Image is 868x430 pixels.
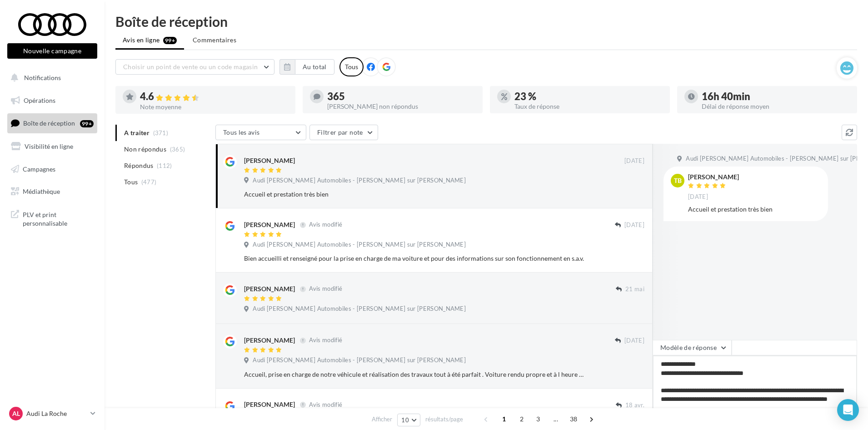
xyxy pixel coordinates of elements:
[309,401,342,408] span: Avis modifié
[215,125,306,140] button: Tous les avis
[531,412,545,426] span: 3
[5,182,99,201] a: Médiathèque
[253,241,466,249] span: Audi [PERSON_NAME] Automobiles - [PERSON_NAME] sur [PERSON_NAME]
[140,91,288,102] div: 4.6
[566,412,581,426] span: 38
[5,160,99,179] a: Campagnes
[7,43,97,59] button: Nouvelle campagne
[253,356,466,364] span: Audi [PERSON_NAME] Automobiles - [PERSON_NAME] sur [PERSON_NAME]
[5,91,99,110] a: Opérations
[115,15,857,28] div: Boîte de réception
[244,400,295,409] div: [PERSON_NAME]
[425,415,463,424] span: résultats/page
[5,137,99,156] a: Visibilité en ligne
[223,128,260,136] span: Tous les avis
[309,221,342,228] span: Avis modifié
[514,412,529,426] span: 2
[157,162,172,169] span: (112)
[5,113,99,133] a: Boîte de réception99+
[7,405,97,422] a: AL Audi La Roche
[244,370,585,379] div: Accueil, prise en charge de notre véhicule et réalisation des travaux tout à été parfait . Voitur...
[124,161,154,170] span: Répondus
[123,63,258,71] span: Choisir un point de vente ou un code magasin
[702,91,850,101] div: 16h 40min
[170,146,185,153] span: (365)
[23,187,60,195] span: Médiathèque
[327,103,475,110] div: [PERSON_NAME] non répondus
[837,399,859,421] div: Open Intercom Messenger
[193,35,236,45] span: Commentaires
[372,415,392,424] span: Afficher
[674,176,682,185] span: TB
[624,157,644,165] span: [DATE]
[624,337,644,345] span: [DATE]
[514,103,663,110] div: Taux de réponse
[549,412,563,426] span: ...
[25,142,73,150] span: Visibilité en ligne
[625,285,644,293] span: 21 mai
[624,221,644,229] span: [DATE]
[327,91,475,101] div: 365
[339,57,364,76] div: Tous
[253,305,466,313] span: Audi [PERSON_NAME] Automobiles - [PERSON_NAME] sur [PERSON_NAME]
[23,119,75,127] span: Boîte de réception
[401,416,409,424] span: 10
[26,409,87,418] p: Audi La Roche
[80,120,94,127] div: 99+
[279,59,334,75] button: Au total
[141,178,157,186] span: (477)
[23,208,94,228] span: PLV et print personnalisable
[124,177,138,187] span: Tous
[24,96,55,104] span: Opérations
[23,165,55,172] span: Campagnes
[625,401,644,410] span: 18 avr.
[140,104,288,110] div: Note moyenne
[5,68,95,87] button: Notifications
[688,193,708,201] span: [DATE]
[295,59,334,75] button: Au total
[244,190,585,199] div: Accueil et prestation très bien
[309,125,378,140] button: Filtrer par note
[514,91,663,101] div: 23 %
[309,285,342,293] span: Avis modifié
[115,59,274,75] button: Choisir un point de vente ou un code magasin
[5,205,99,232] a: PLV et print personnalisable
[497,412,511,426] span: 1
[12,409,20,418] span: AL
[244,156,295,165] div: [PERSON_NAME]
[653,340,732,355] button: Modèle de réponse
[397,414,420,426] button: 10
[309,337,342,344] span: Avis modifié
[688,205,821,214] div: Accueil et prestation très bien
[244,336,295,345] div: [PERSON_NAME]
[24,74,61,81] span: Notifications
[253,177,466,185] span: Audi [PERSON_NAME] Automobiles - [PERSON_NAME] sur [PERSON_NAME]
[702,103,850,110] div: Délai de réponse moyen
[244,220,295,229] div: [PERSON_NAME]
[244,284,295,293] div: [PERSON_NAME]
[688,174,739,180] div: [PERSON_NAME]
[244,254,585,263] div: Bien accueilli et renseigné pour la prise en charge de ma voiture et pour des informations sur so...
[124,145,166,154] span: Non répondus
